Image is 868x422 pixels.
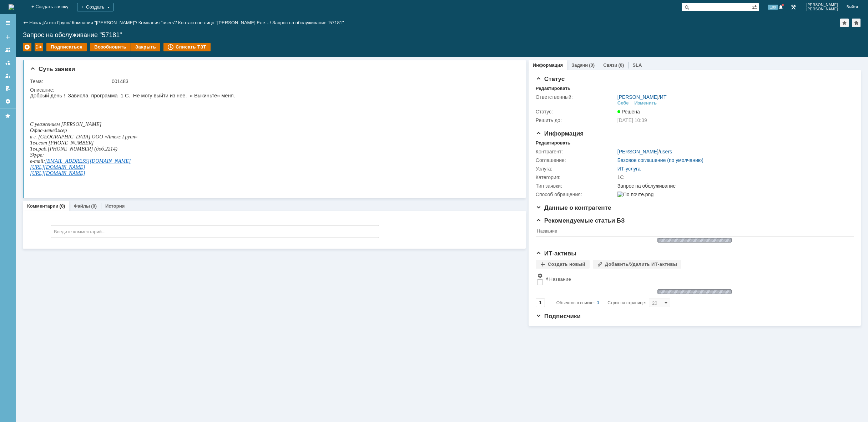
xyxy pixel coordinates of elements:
[617,94,667,100] div: /
[91,203,97,209] div: (0)
[15,65,101,71] a: [EMAIL_ADDRESS][DOMAIN_NAME]
[537,273,543,279] span: Настройки
[556,299,646,307] i: Строк на странице:
[617,149,672,154] div: /
[549,276,571,282] div: Название
[536,192,616,197] div: Способ обращения:
[617,183,849,189] div: Запрос на обслуживание
[617,94,658,100] a: [PERSON_NAME]
[571,62,588,68] a: Задачи
[536,94,616,100] div: Ответственный:
[27,203,59,209] a: Комментарии
[556,300,595,305] span: Объектов в списке:
[9,4,14,10] a: Перейти на домашнюю страницу
[2,83,14,94] a: Мои согласования
[44,20,69,25] a: Атекс Групп
[74,203,90,209] a: Файлы
[617,109,640,115] span: Решена
[536,117,616,123] div: Решить до:
[60,203,65,209] div: (0)
[597,299,599,307] div: 0
[533,62,563,68] a: Информация
[536,166,616,172] div: Услуга:
[617,100,629,106] div: Себе
[536,157,616,163] div: Соглашение:
[2,70,14,81] a: Мои заявки
[852,19,861,27] div: Сделать домашней страницей
[77,3,113,11] div: Создать
[617,174,849,180] div: 1С
[2,31,14,43] a: Создать заявку
[138,20,176,25] a: Компания "users"
[632,62,642,68] a: SLA
[806,7,838,11] span: [PERSON_NAME]
[617,166,641,172] a: ИТ-услуга
[30,78,110,84] div: Тема:
[617,149,658,154] a: [PERSON_NAME]
[840,19,849,27] div: Добавить в избранное
[536,204,611,211] span: Данные о контрагенте
[789,3,798,11] a: Перейти в интерфейс администратора
[44,20,72,25] div: /
[72,20,136,25] a: Компания "[PERSON_NAME]"
[272,20,344,25] div: Запрос на обслуживание "57181"
[536,227,850,237] th: Название
[178,20,272,25] div: /
[752,3,759,10] span: Расширенный поиск
[618,62,624,68] div: (0)
[544,271,850,288] th: Название
[655,288,734,295] img: wJIQAAOwAAAAAAAAAAAA==
[23,43,31,51] div: Удалить
[2,96,14,107] a: Настройки
[660,94,667,100] a: ИТ
[635,100,657,106] div: Изменить
[178,20,270,25] a: Контактное лицо "[PERSON_NAME] Еле…
[72,20,138,25] div: /
[536,86,570,91] div: Редактировать
[105,203,125,209] a: История
[536,183,616,189] div: Тип заявки:
[2,57,14,68] a: Заявки в моей ответственности
[23,31,861,39] div: Запрос на обслуживание "57181"
[617,157,703,163] a: Базовое соглашение (по умолчанию)
[30,66,75,72] span: Суть заявки
[655,237,734,244] img: wJIQAAOwAAAAAAAAAAAA==
[536,130,584,137] span: Информация
[9,4,14,10] img: logo
[536,76,565,82] span: Статус
[536,149,616,154] div: Контрагент:
[536,109,616,115] div: Статус:
[589,62,595,68] div: (0)
[617,117,647,123] span: [DATE] 10:39
[2,44,14,56] a: Заявки на командах
[30,87,515,93] div: Описание:
[42,20,44,25] div: |
[660,149,672,154] a: users
[112,78,514,84] div: 001483
[603,62,617,68] a: Связи
[536,140,570,146] div: Редактировать
[29,20,42,25] a: Назад
[536,217,625,224] span: Рекомендуемые статьи БЗ
[806,3,838,7] span: [PERSON_NAME]
[536,174,616,180] div: Категория:
[536,313,581,320] span: Подписчики
[617,192,653,197] img: По почте.png
[536,250,576,257] span: ИТ-активы
[138,20,178,25] div: /
[768,5,778,10] span: 109
[35,43,43,51] div: Работа с массовостью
